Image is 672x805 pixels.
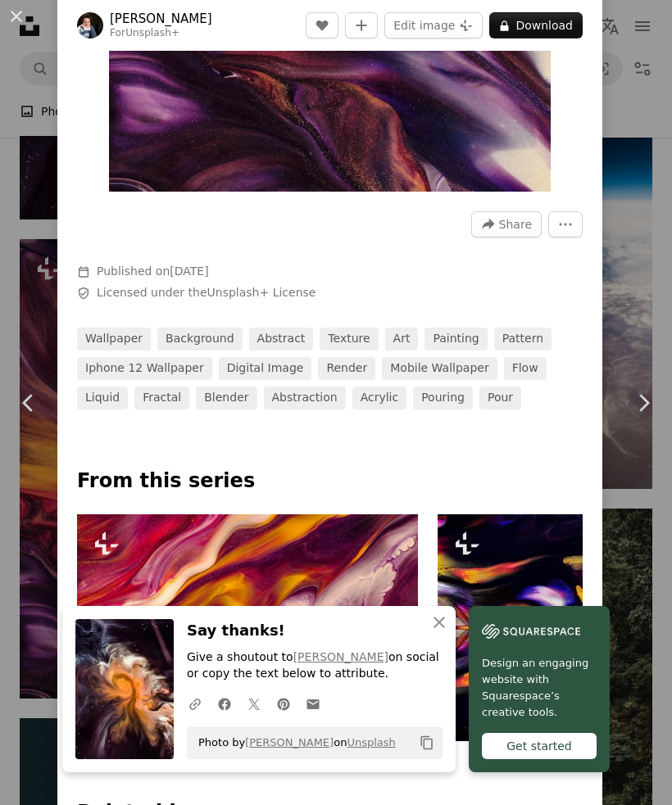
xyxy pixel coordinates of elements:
[239,687,269,720] a: Share on Twitter
[245,736,334,748] a: [PERSON_NAME]
[170,265,208,278] time: November 15, 2022 at 7:28:19 PM GMT+1
[125,27,179,38] a: Unsplash+
[469,606,610,772] a: Design an engaging website with Squarespace’s creative tools.Get started
[482,733,597,759] div: Get started
[190,730,396,756] span: Photo by on
[249,328,314,350] a: abstract
[264,387,346,409] a: abstraction
[77,514,418,741] img: an abstract painting of purple and yellow colors
[471,211,542,237] button: Share this image
[298,687,328,720] a: Share over email
[499,212,532,237] span: Share
[479,387,521,409] a: pour
[110,11,212,27] a: [PERSON_NAME]
[352,387,407,409] a: acrylic
[293,650,388,663] a: [PERSON_NAME]
[77,328,151,350] a: wallpaper
[97,285,316,301] span: Licensed under the
[504,357,547,380] a: flow
[318,357,375,380] a: render
[413,729,441,757] button: Copy to clipboard
[77,12,103,38] img: Go to Susan Wilkinson's profile
[187,619,443,643] h3: Say thanks!
[110,27,212,40] div: For
[187,649,443,682] p: Give a shoutout to on social or copy the text below to attribute.
[548,211,583,237] button: More Actions
[384,12,483,38] button: Edit image
[306,12,338,38] button: Like
[97,265,209,278] span: Published on
[615,324,672,482] a: Next
[413,387,473,409] a: pouring
[385,328,419,350] a: art
[494,328,552,350] a: pattern
[77,357,212,380] a: iphone 12 wallpaper
[425,328,487,350] a: painting
[219,357,312,380] a: digital image
[157,328,243,350] a: background
[210,687,239,720] a: Share on Facebook
[347,736,395,748] a: Unsplash
[77,468,583,495] p: From this series
[482,655,597,721] span: Design an engaging website with Squarespace’s creative tools.
[482,619,580,644] img: file-1606177908946-d1eed1cbe4f5image
[77,387,128,409] a: liquid
[269,687,298,720] a: Share on Pinterest
[196,387,257,409] a: blender
[134,387,189,409] a: fractal
[207,286,316,299] a: Unsplash+ License
[489,12,583,38] button: Download
[382,357,497,380] a: mobile wallpaper
[345,12,378,38] button: Add to Collection
[320,328,378,350] a: texture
